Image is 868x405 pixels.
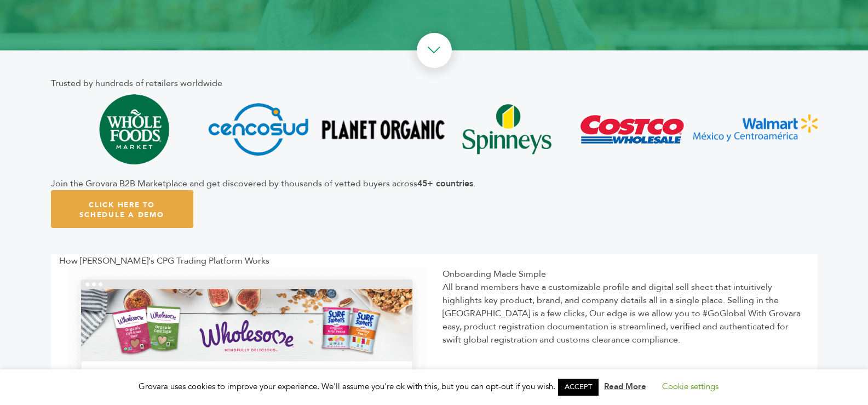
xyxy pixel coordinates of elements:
div: Trusted by hundreds of retailers worldwide [51,77,818,90]
span: Grovara uses cookies to improve your experience. We'll assume you're ok with this, but you can op... [139,381,729,392]
div: Join the Grovara B2B Marketplace and get discovered by thousands of vetted buyers across . [51,177,818,190]
div: All brand members have a customizable profile and digital sell sheet that intuitively highlights ... [442,281,801,346]
a: Click Here To Schedule A Demo [51,190,193,228]
a: ACCEPT [558,379,599,396]
div: Onboarding Made Simple [442,267,801,281]
b: 45+ countries [417,178,473,190]
div: How [PERSON_NAME]'s CPG Trading Platform Works [51,254,818,267]
a: Read More [604,381,646,392]
span: Click Here To Schedule A Demo [79,200,164,220]
a: Cookie settings [662,381,718,392]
